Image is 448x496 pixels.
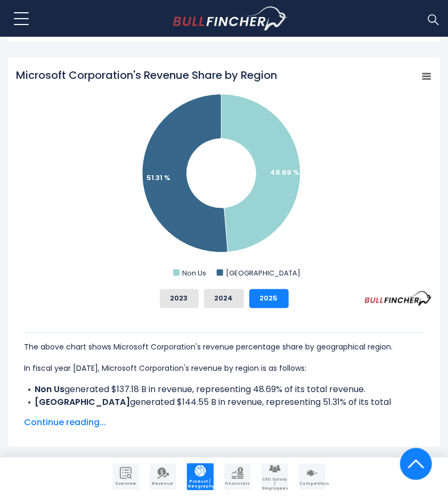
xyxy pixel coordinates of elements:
[173,6,288,31] img: bullfincher logo
[160,289,199,308] button: 2023
[299,464,325,490] a: Company Competitors
[249,289,289,308] button: 2025
[112,464,139,490] a: Company Overview
[24,362,424,375] p: In fiscal year [DATE], Microsoft Corporation's revenue by region is as follows:
[24,384,424,396] li: generated $137.18 B in revenue, representing 48.69% of its total revenue.
[113,482,138,486] span: Overview
[226,268,300,278] text: [GEOGRAPHIC_DATA]
[35,396,130,409] b: [GEOGRAPHIC_DATA]
[188,479,213,489] span: Product / Geography
[16,68,277,83] tspan: Microsoft Corporation's Revenue Share by Region
[146,173,170,183] text: 51.31 %
[150,464,176,490] a: Company Revenue
[24,417,424,429] span: Continue reading...
[24,396,424,422] li: generated $144.55 B in revenue, representing 51.31% of its total revenue.
[225,482,250,486] span: Financials
[300,482,324,486] span: Competitors
[204,289,244,308] button: 2024
[270,167,299,177] text: 48.69 %
[16,68,432,281] svg: Microsoft Corporation's Revenue Share by Region
[173,6,288,31] a: Go to homepage
[182,268,206,278] text: Non Us
[262,464,288,490] a: Company Employees
[224,464,251,490] a: Company Financials
[151,482,175,486] span: Revenue
[24,341,424,354] p: The above chart shows Microsoft Corporation's revenue percentage share by geographical region.
[263,477,287,491] span: CEO Salary / Employees
[187,464,214,490] a: Company Product/Geography
[35,384,64,396] b: Non Us
[24,332,424,473] div: The for Microsoft Corporation is the [GEOGRAPHIC_DATA], which represents 51.31% of its total reve...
